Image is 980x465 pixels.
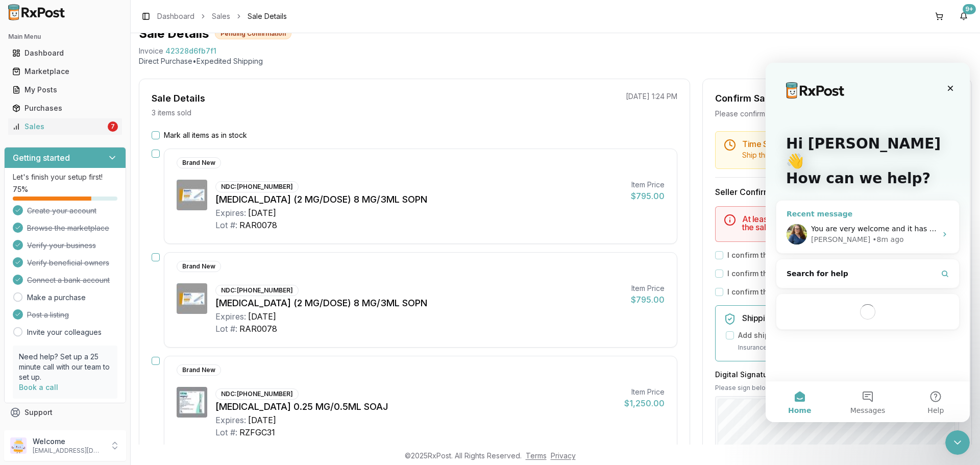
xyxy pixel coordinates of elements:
span: Sale Details [248,11,287,21]
h5: At least one item must be marked as in stock to confirm the sale. [742,215,950,231]
button: My Posts [4,82,126,98]
div: Item Price [624,387,665,397]
button: Marketplace [4,63,126,80]
img: User avatar [10,437,27,454]
div: Lot #: [215,219,237,231]
span: 75 % [13,184,28,194]
nav: breadcrumb [157,11,287,21]
label: I confirm that all 0 selected items match the listed condition [727,268,938,279]
div: Brand New [177,261,221,272]
p: Let's finish your setup first! [13,172,117,182]
a: Purchases [8,99,122,117]
a: Sales7 [8,117,122,136]
p: Direct Purchase • Expedited Shipping [139,56,972,66]
div: 9+ [963,4,976,14]
div: Confirm Sale [715,91,773,106]
div: Expires: [215,207,246,219]
button: Feedback [4,422,126,440]
label: Mark all items as in stock [164,130,247,140]
p: Insurance covers loss, damage, or theft during transit. [738,342,950,353]
button: 9+ [955,8,972,25]
p: [DATE] 1:24 PM [626,91,677,102]
div: Please confirm you have all items in stock before proceeding [715,109,959,119]
button: Dashboard [4,45,126,61]
div: [DATE] [248,414,276,426]
a: Make a purchase [27,292,86,303]
img: Ozempic (2 MG/DOSE) 8 MG/3ML SOPN [177,283,207,314]
h2: Main Menu [8,33,122,41]
label: Add shipping insurance for $0.00 ( 1.5 % of order value) [738,330,933,340]
h5: Time Sensitive [742,140,950,148]
a: Privacy [551,451,576,460]
div: Dashboard [12,48,118,58]
p: Please sign below to confirm your acceptance of this order [715,384,959,392]
div: [MEDICAL_DATA] (2 MG/DOSE) 8 MG/3ML SOPN [215,296,623,310]
label: I confirm that the 0 selected items are in stock and ready to ship [727,250,954,260]
h3: Seller Confirmation [715,186,959,198]
div: Pending Confirmation [215,28,291,39]
p: [EMAIL_ADDRESS][DOMAIN_NAME] [33,447,104,455]
span: Verify your business [27,240,96,251]
a: My Posts [8,81,122,99]
div: [DATE] [248,310,276,323]
h1: Sale Details [139,26,209,42]
p: Need help? Set up a 25 minute call with our team to set up. [19,352,111,382]
button: Purchases [4,100,126,116]
span: Connect a bank account [27,275,110,285]
div: [MEDICAL_DATA] (2 MG/DOSE) 8 MG/3ML SOPN [215,192,623,207]
div: Sales [12,121,106,132]
a: Terms [526,451,547,460]
span: Create your account [27,206,96,216]
div: [MEDICAL_DATA] 0.25 MG/0.5ML SOAJ [215,400,616,414]
div: RZFGC31 [239,426,275,438]
button: Sales7 [4,118,126,135]
div: Item Price [631,180,665,190]
div: Sale Details [152,91,205,106]
div: Lot #: [215,426,237,438]
p: 3 items sold [152,108,191,118]
a: Dashboard [157,11,194,21]
div: Invoice [139,46,163,56]
iframe: Intercom live chat [766,63,970,422]
a: Book a call [19,383,58,391]
div: NDC: [PHONE_NUMBER] [215,388,299,400]
button: Support [4,403,126,422]
div: $795.00 [631,190,665,202]
a: Marketplace [8,62,122,81]
div: Brand New [177,157,221,168]
a: Invite your colleagues [27,327,102,337]
div: RAR0078 [239,219,277,231]
span: Verify beneficial owners [27,258,109,268]
div: [DATE] [248,207,276,219]
span: Post a listing [27,310,69,320]
div: RAR0078 [239,323,277,335]
div: Lot #: [215,323,237,335]
span: 42328d6fb7f1 [165,46,216,56]
img: RxPost Logo [4,4,69,20]
h3: Digital Signature [715,370,959,380]
a: Sales [212,11,230,21]
span: Ship this package by end of day [DATE] . [742,151,880,159]
h5: Shipping Insurance [742,314,950,322]
span: Browse the marketplace [27,223,109,233]
img: Ozempic (2 MG/DOSE) 8 MG/3ML SOPN [177,180,207,210]
div: Marketplace [12,66,118,77]
img: Wegovy 0.25 MG/0.5ML SOAJ [177,387,207,418]
div: Expires: [215,310,246,323]
h3: Getting started [13,152,70,164]
div: $795.00 [631,293,665,306]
